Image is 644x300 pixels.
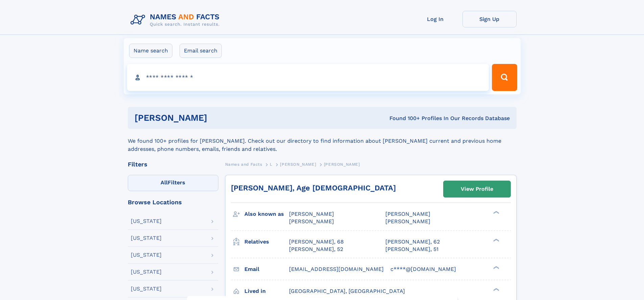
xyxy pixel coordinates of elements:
[298,115,510,122] div: Found 100+ Profiles In Our Records Database
[244,285,289,297] h3: Lived in
[161,179,168,186] span: All
[385,246,438,253] a: [PERSON_NAME], 51
[444,181,510,197] a: View Profile
[492,238,500,242] div: ❯
[280,160,316,168] a: [PERSON_NAME]
[131,235,162,241] div: [US_STATE]
[385,238,440,246] a: [PERSON_NAME], 62
[180,44,222,58] label: Email search
[129,44,172,58] label: Name search
[492,287,500,292] div: ❯
[128,175,218,191] label: Filters
[244,263,289,275] h3: Email
[385,218,430,225] span: [PERSON_NAME]
[128,129,517,153] div: We found 100+ profiles for [PERSON_NAME]. Check out our directory to find information about [PERS...
[270,160,272,168] a: L
[127,64,489,91] input: search input
[131,252,162,258] div: [US_STATE]
[385,211,430,217] span: [PERSON_NAME]
[225,160,262,168] a: Names and Facts
[135,114,299,122] h1: [PERSON_NAME]
[231,184,396,192] a: [PERSON_NAME], Age [DEMOGRAPHIC_DATA]
[131,286,162,292] div: [US_STATE]
[289,238,344,246] a: [PERSON_NAME], 68
[244,208,289,220] h3: Also known as
[128,199,218,205] div: Browse Locations
[244,236,289,248] h3: Relatives
[128,11,225,29] img: Logo Names and Facts
[289,211,334,217] span: [PERSON_NAME]
[131,218,162,224] div: [US_STATE]
[408,11,462,27] a: Log In
[289,218,334,225] span: [PERSON_NAME]
[289,288,405,294] span: [GEOGRAPHIC_DATA], [GEOGRAPHIC_DATA]
[492,265,500,270] div: ❯
[131,269,162,275] div: [US_STATE]
[492,64,517,91] button: Search Button
[289,246,343,253] a: [PERSON_NAME], 52
[462,11,517,27] a: Sign Up
[492,210,500,215] div: ❯
[128,161,218,167] div: Filters
[324,162,360,167] span: [PERSON_NAME]
[289,266,384,272] span: [EMAIL_ADDRESS][DOMAIN_NAME]
[461,181,493,197] div: View Profile
[280,162,316,167] span: [PERSON_NAME]
[270,162,272,167] span: L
